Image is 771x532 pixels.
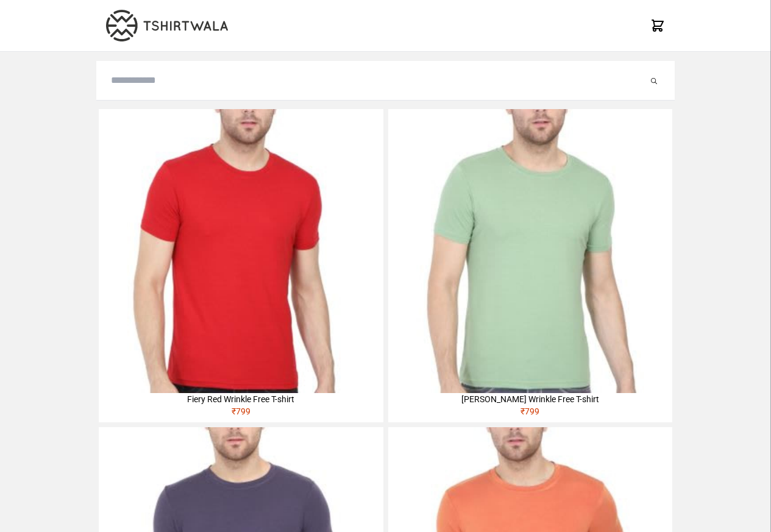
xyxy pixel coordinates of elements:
[99,109,383,393] img: 4M6A2225-320x320.jpg
[648,73,660,88] button: Submit your search query.
[106,10,228,41] img: TW-LOGO-400-104.png
[388,405,672,422] div: ₹ 799
[99,393,383,405] div: Fiery Red Wrinkle Free T-shirt
[99,109,383,422] a: Fiery Red Wrinkle Free T-shirt₹799
[99,405,383,422] div: ₹ 799
[388,109,672,393] img: 4M6A2211-320x320.jpg
[388,393,672,405] div: [PERSON_NAME] Wrinkle Free T-shirt
[388,109,672,422] a: [PERSON_NAME] Wrinkle Free T-shirt₹799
